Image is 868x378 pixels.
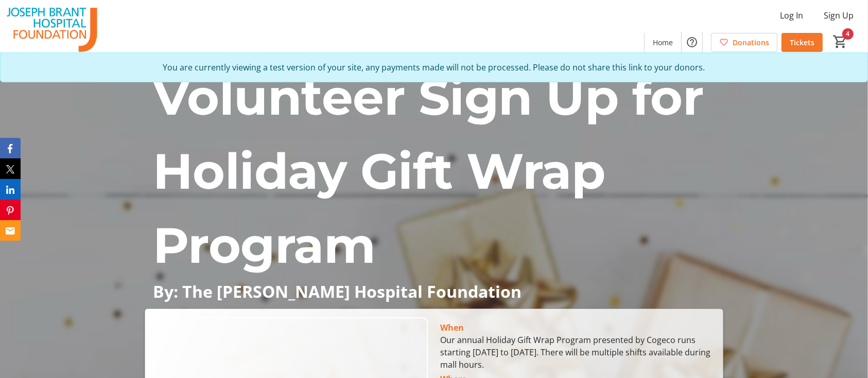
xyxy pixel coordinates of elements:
button: Help [682,32,702,52]
button: Cart [831,32,849,51]
span: Log In [780,9,803,22]
span: Volunteer Sign Up for Holiday Gift Wrap Program [153,67,704,275]
span: Sign Up [824,9,854,22]
a: Donations [711,33,777,52]
button: Log In [772,7,811,24]
span: Donations [733,37,769,48]
img: The Joseph Brant Hospital Foundation's Logo [6,4,98,56]
span: Home [653,37,673,48]
p: By: The [PERSON_NAME] Hospital Foundation [153,282,715,300]
a: Home [645,33,681,52]
span: Tickets [790,37,814,48]
button: Sign Up [815,7,862,24]
div: Our annual Holiday Gift Wrap Program presented by Cogeco runs starting [DATE] to [DATE]. There wi... [440,334,715,371]
a: Tickets [782,33,823,52]
div: When [440,321,464,334]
